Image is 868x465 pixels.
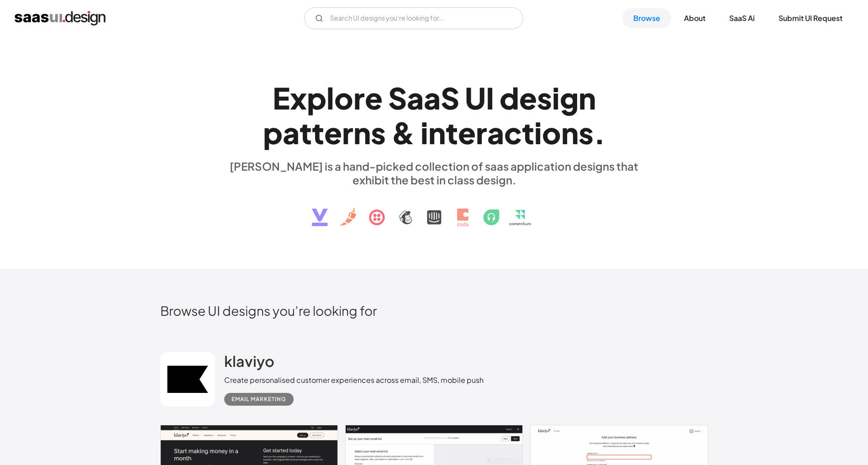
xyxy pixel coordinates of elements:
div: S [388,80,407,115]
a: About [673,8,716,28]
div: s [537,80,552,115]
div: a [283,115,300,150]
div: e [324,115,342,150]
div: [PERSON_NAME] is a hand-picked collection of saas application designs that exhibit the best in cl... [224,159,644,187]
div: r [342,115,353,150]
div: r [476,115,487,150]
div: a [424,80,441,115]
div: p [263,115,283,150]
div: Email Marketing [231,394,286,405]
div: e [458,115,476,150]
div: n [561,115,579,150]
div: e [519,80,537,115]
h2: Browse UI designs you’re looking for [160,303,708,319]
a: Submit UI Request [768,8,853,28]
div: & [391,115,415,150]
div: i [534,115,542,150]
div: i [421,115,428,150]
div: t [312,115,324,150]
div: n [428,115,446,150]
a: SaaS Ai [718,8,766,28]
h1: Explore SaaS UI design patterns & interactions. [224,80,644,151]
div: I [486,80,494,115]
div: s [579,115,594,150]
div: S [441,80,459,115]
div: a [487,115,504,150]
div: l [326,80,334,115]
div: t [522,115,534,150]
div: a [407,80,424,115]
img: text, icon, saas logo [296,187,573,234]
input: Search UI designs you're looking for... [304,7,523,29]
div: n [353,115,371,150]
div: e [365,80,383,115]
div: p [307,80,326,115]
div: r [353,80,365,115]
a: Browse [622,8,671,28]
div: d [500,80,519,115]
a: home [15,11,105,26]
div: c [504,115,522,150]
div: o [334,80,353,115]
div: Create personalised customer experiences across email, SMS, mobile push [224,375,484,386]
div: t [446,115,458,150]
div: i [552,80,560,115]
form: Email Form [304,7,523,29]
div: E [273,80,290,115]
div: . [594,115,605,150]
h2: klaviyo [224,352,274,370]
a: klaviyo [224,352,274,375]
div: U [465,80,486,115]
div: g [560,80,579,115]
div: o [542,115,561,150]
div: s [371,115,386,150]
div: x [290,80,307,115]
div: n [579,80,596,115]
div: t [300,115,312,150]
